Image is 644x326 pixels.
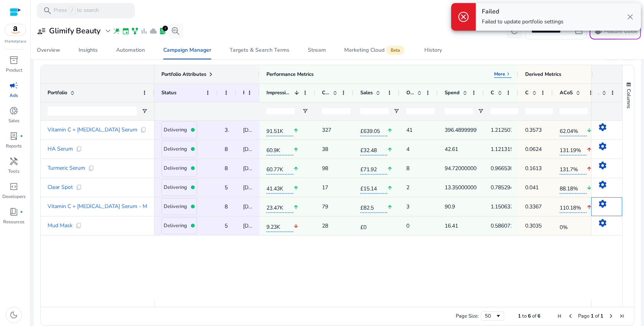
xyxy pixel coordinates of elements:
[560,162,586,175] span: 131.7%
[3,218,25,225] p: Resources
[387,123,393,138] mat-icon: arrow_upward
[43,6,52,15] span: search
[243,222,260,229] span: [DATE]
[494,71,505,77] p: More
[9,106,18,115] span: donut_small
[387,142,393,157] mat-icon: arrow_upward
[168,23,183,39] button: search_insights
[485,313,495,319] div: 50
[243,203,260,210] span: [DATE]
[586,161,592,177] mat-icon: arrow_upward
[266,123,293,136] span: 91.51K
[9,310,18,319] span: dark_mode
[387,180,393,196] mat-icon: arrow_upward
[163,26,168,31] div: 2
[140,27,148,35] span: bar_chart
[505,71,511,77] span: keyboard_arrow_right
[8,117,20,124] p: Sales
[360,123,387,136] span: £639.05
[600,313,603,319] span: 1
[578,313,590,319] span: Page
[161,89,176,96] span: Status
[445,141,458,157] p: 42.61
[164,185,187,191] h4: Delivering
[591,313,594,319] span: 1
[560,181,586,194] span: 88.18%
[593,26,603,36] span: school
[491,122,544,138] p: 1.2125076452599386
[560,200,586,213] span: 110.18%
[266,143,293,156] span: 60.9K
[140,127,146,133] span: content_copy
[481,311,504,321] div: Page Size
[225,184,228,191] span: 5
[525,141,542,157] p: 0.0624
[625,89,632,108] span: Columns
[557,313,563,319] div: First Page
[518,313,521,319] span: 1
[491,199,544,215] p: 1.1506329113924052
[586,180,592,196] mat-icon: arrow_downward
[445,199,455,215] p: 90.9
[482,18,563,26] p: Failed to update portfolio settings
[266,200,293,213] span: 23.47K
[360,89,373,96] span: Sales
[525,218,542,234] p: 0.3035
[308,48,326,53] div: Stream
[8,168,20,175] p: Tools
[491,180,544,195] p: 0.7852941176470589
[141,108,148,114] button: Open Filter Menu
[522,313,527,319] span: to
[164,127,187,133] h4: Delivering
[9,207,18,216] span: book_4
[76,184,82,190] span: content_copy
[626,12,635,21] span: close
[20,210,23,213] span: fiber_manual_record
[48,146,73,152] span: HA Serum
[598,161,607,170] mat-icon: settings
[9,81,18,90] span: campaign
[293,218,299,234] mat-icon: arrow_downward
[79,48,98,53] div: Insights
[48,165,85,171] span: Turmeric Serum
[393,108,399,114] button: Open Filter Menu
[6,67,22,74] p: Product
[457,11,470,23] span: cancel
[560,89,573,96] span: ACoS
[225,203,228,210] span: 8
[69,7,76,15] span: /
[360,162,387,175] span: £71.92
[48,106,137,116] input: Portfolio Filter Input
[532,313,536,319] span: of
[149,27,157,35] span: cloud
[406,141,409,157] p: 4
[491,161,544,176] p: 0.9665306122448982
[266,219,293,232] span: 9.23K
[525,161,542,176] p: 0.1613
[445,180,498,195] p: 13.350000000000001
[445,218,458,234] p: 16.41
[164,204,187,210] h4: Delivering
[293,161,299,177] mat-icon: arrow_upward
[49,26,100,36] h3: Glimify Beauty
[322,161,328,176] p: 98
[560,220,586,232] span: 0%
[225,126,232,134] span: 30
[225,165,228,172] span: 8
[322,122,331,138] p: 327
[445,122,498,138] p: 396.48999999999995
[10,92,18,99] p: Ads
[230,48,289,53] div: Targets & Search Terms
[225,146,228,153] span: 8
[5,39,26,44] p: Marketplace
[9,131,18,141] span: lab_profile
[266,71,314,78] div: Performance Metrics
[9,157,18,166] span: handyman
[510,26,519,36] span: refresh
[387,161,393,177] mat-icon: arrow_upward
[322,89,330,96] span: Clicks
[360,220,387,232] span: £0
[406,89,414,96] span: Orders
[482,8,563,15] h4: Failed
[113,27,120,35] span: wand_stars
